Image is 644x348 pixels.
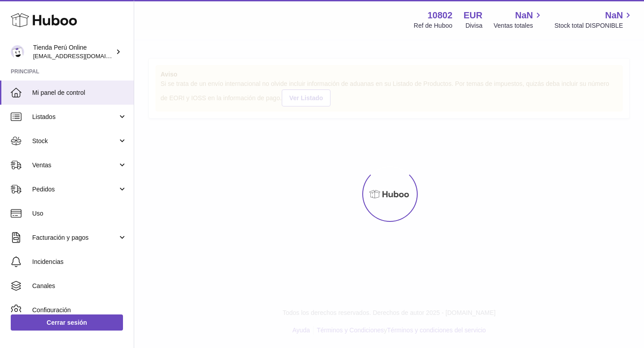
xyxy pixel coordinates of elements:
div: Ref de Huboo [414,21,452,30]
span: Stock [32,137,118,145]
strong: EUR [464,9,483,21]
span: Facturación y pagos [32,233,118,242]
span: Incidencias [32,258,127,266]
div: Divisa [466,21,483,30]
a: NaN Ventas totales [494,9,543,30]
span: Listados [32,113,118,121]
span: Configuración [32,306,127,314]
a: Cerrar sesión [11,314,123,331]
span: Stock total DISPONIBLE [555,21,633,30]
span: Uso [32,209,127,218]
div: Tienda Perú Online [33,43,114,60]
img: contacto@tiendaperuonline.com [11,45,24,59]
span: Pedidos [32,185,118,194]
span: Ventas [32,161,118,170]
a: NaN Stock total DISPONIBLE [555,9,633,30]
span: NaN [515,9,533,21]
span: Canales [32,282,127,290]
strong: 10802 [428,9,453,21]
span: NaN [605,9,623,21]
span: Ventas totales [494,21,543,30]
span: [EMAIL_ADDRESS][DOMAIN_NAME] [33,52,131,59]
span: Mi panel de control [32,89,127,97]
